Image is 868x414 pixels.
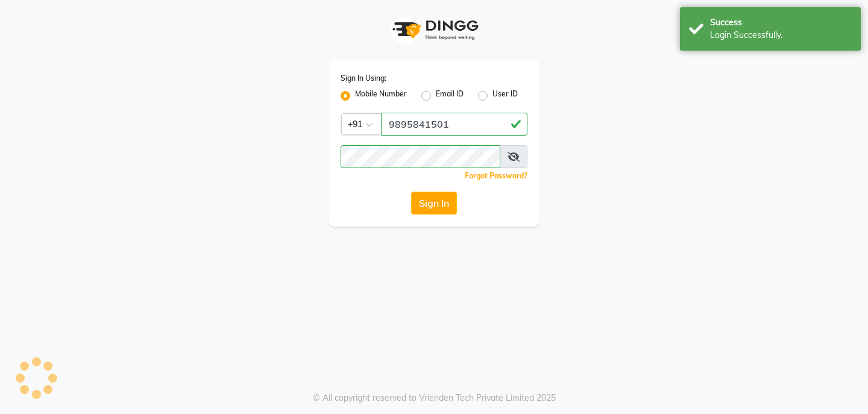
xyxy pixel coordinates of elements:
input: Username [341,145,500,168]
label: User ID [492,89,518,103]
a: Forgot Password? [465,171,527,180]
div: Login Successfully. [710,29,852,42]
label: Sign In Using: [341,73,386,84]
label: Email ID [436,89,464,103]
img: logo1.svg [386,12,482,48]
button: Sign In [411,192,457,215]
label: Mobile Number [355,89,407,103]
input: Username [381,113,527,136]
div: Success [710,16,852,29]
